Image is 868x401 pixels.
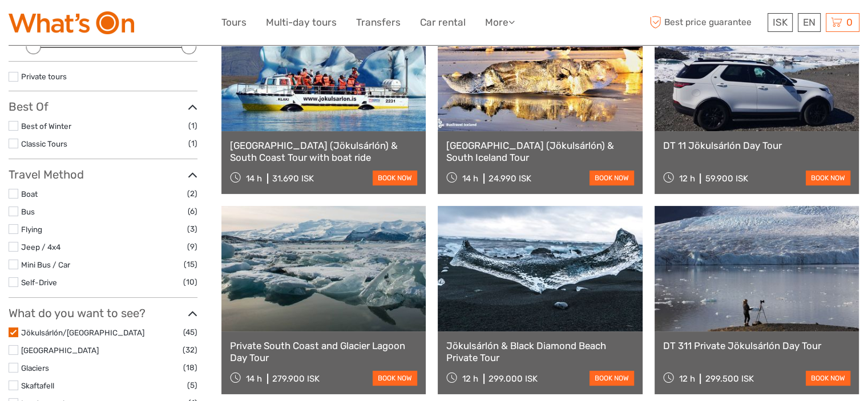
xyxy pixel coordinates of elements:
[21,328,144,337] a: Jökulsárlón/[GEOGRAPHIC_DATA]
[21,381,54,390] a: Skaftafell
[420,14,466,31] a: Car rental
[21,260,70,269] a: Mini Bus / Car
[187,379,197,392] span: (5)
[798,13,821,32] div: EN
[21,346,99,355] a: [GEOGRAPHIC_DATA]
[131,18,145,31] button: Open LiveChat chat widget
[590,171,634,185] a: book now
[187,187,197,200] span: (2)
[806,171,850,185] a: book now
[266,14,337,31] a: Multi-day tours
[485,14,515,31] a: More
[21,225,42,234] a: Flying
[187,222,197,236] span: (3)
[188,137,197,150] span: (1)
[705,374,753,384] div: 299.500 ISK
[230,140,417,163] a: [GEOGRAPHIC_DATA] (Jökulsárlón) & South Coast Tour with boat ride
[230,340,417,363] a: Private South Coast and Glacier Lagoon Day Tour
[9,168,197,181] h3: Travel Method
[16,20,129,29] p: We're away right now. Please check back later!
[679,173,695,184] span: 12 h
[446,340,633,363] a: Jökulsárlón & Black Diamond Beach Private Tour
[356,14,401,31] a: Transfers
[590,371,634,386] a: book now
[183,276,197,289] span: (10)
[183,326,197,339] span: (45)
[462,374,478,384] span: 12 h
[188,205,197,218] span: (6)
[183,361,197,374] span: (18)
[188,119,197,132] span: (1)
[183,343,197,357] span: (32)
[845,17,854,28] span: 0
[488,374,538,384] div: 299.000 ISK
[663,340,850,351] a: DT 311 Private Jökulsárlón Day Tour
[446,140,633,163] a: [GEOGRAPHIC_DATA] (Jökulsárlón) & South Iceland Tour
[705,173,748,184] div: 59.900 ISK
[773,17,788,28] span: ISK
[373,371,417,386] a: book now
[373,171,417,185] a: book now
[21,363,49,372] a: Glaciers
[663,140,850,151] a: DT 11 Jökulsárlón Day Tour
[462,173,478,184] span: 14 h
[806,371,850,386] a: book now
[9,100,197,114] h3: Best Of
[21,121,71,131] a: Best of Winter
[21,242,60,252] a: Jeep / 4x4
[272,374,320,384] div: 279.900 ISK
[184,258,197,271] span: (15)
[21,207,35,216] a: Bus
[9,11,134,34] img: What's On
[679,374,695,384] span: 12 h
[21,189,38,199] a: Boat
[21,139,67,148] a: Classic Tours
[272,173,314,184] div: 31.690 ISK
[21,278,57,287] a: Self-Drive
[21,72,67,81] a: Private tours
[221,14,247,31] a: Tours
[9,306,197,320] h3: What do you want to see?
[246,374,262,384] span: 14 h
[187,240,197,253] span: (9)
[647,13,765,32] span: Best price guarantee
[488,173,531,184] div: 24.990 ISK
[246,173,262,184] span: 14 h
